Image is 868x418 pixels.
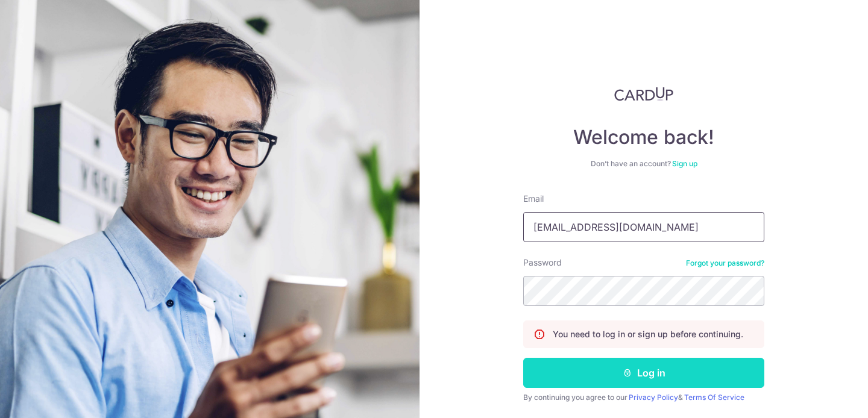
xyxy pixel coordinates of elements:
[523,212,764,242] input: Enter your Email
[523,393,764,402] div: By continuing you agree to our &
[614,87,673,101] img: CardUp Logo
[523,193,544,205] label: Email
[523,159,764,169] div: Don’t have an account?
[686,258,764,268] a: Forgot your password?
[672,159,697,168] a: Sign up
[684,393,744,402] a: Terms Of Service
[523,125,764,149] h4: Welcome back!
[629,393,678,402] a: Privacy Policy
[553,328,743,340] p: You need to log in or sign up before continuing.
[523,257,562,269] label: Password
[523,358,764,388] button: Log in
